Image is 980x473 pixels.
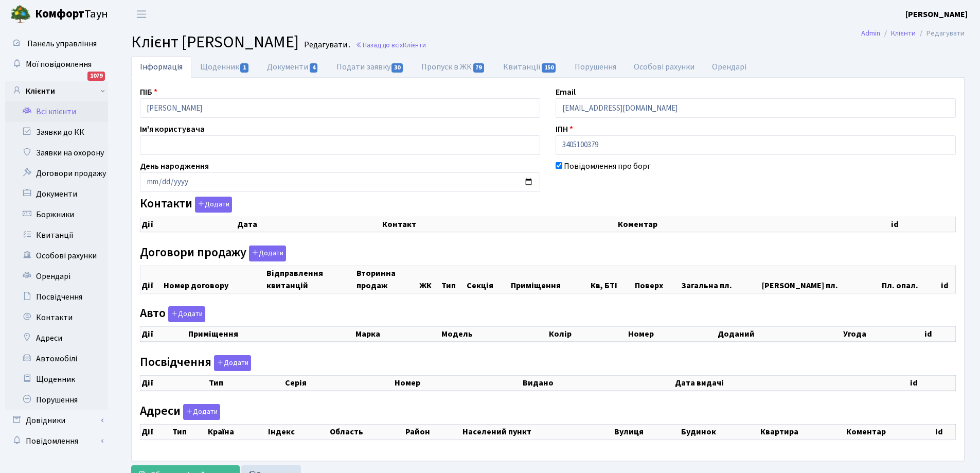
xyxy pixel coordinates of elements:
th: Індекс [267,424,329,439]
a: Назад до всіхКлієнти [355,40,426,50]
a: Документи [258,56,327,78]
th: Тип [208,375,284,390]
label: ІПН [556,123,573,135]
th: Приміщення [510,266,590,293]
label: Email [556,86,576,98]
nav: breadcrumb [846,23,980,44]
label: Контакти [140,197,232,213]
th: Будинок [680,424,759,439]
th: Тип [440,266,466,293]
span: 79 [473,63,485,73]
button: Посвідчення [214,355,251,371]
th: Контакт [381,217,617,232]
th: Район [404,424,461,439]
a: Мої повідомлення1079 [5,54,108,75]
th: Серія [284,375,394,390]
a: Подати заявку [328,56,413,78]
a: Щоденник [5,369,108,390]
a: Автомобілі [5,348,108,369]
th: Країна [207,424,267,439]
a: Клієнти [5,81,108,101]
th: Марка [354,327,440,342]
th: id [890,217,956,232]
a: Повідомлення [5,431,108,451]
a: Боржники [5,204,108,225]
th: Область [329,424,404,439]
a: Особові рахунки [5,246,108,266]
label: Повідомлення про борг [564,160,651,172]
th: Квартира [759,424,845,439]
span: 4 [310,63,318,73]
a: Порушення [566,56,625,78]
th: Дата [236,217,381,232]
a: Admin [861,28,880,39]
th: Тип [171,424,206,439]
th: Загальна пл. [681,266,761,293]
th: Модель [440,327,548,342]
a: Орендарі [5,266,108,287]
label: ПІБ [140,86,157,98]
a: Договори продажу [5,163,108,184]
a: Всі клієнти [5,101,108,122]
th: Дії [140,424,172,439]
button: Договори продажу [249,246,286,261]
li: Редагувати [916,28,965,39]
div: 1079 [87,72,105,81]
button: Адреси [183,404,220,420]
a: Заявки до КК [5,122,108,143]
span: Таун [35,6,108,23]
label: Авто [140,306,205,322]
img: logo.png [10,4,31,25]
a: [PERSON_NAME] [905,8,968,21]
th: Колір [548,327,627,342]
th: Вторинна продаж [355,266,419,293]
a: Щоденник [191,56,258,78]
b: Комфорт [35,6,84,22]
label: Посвідчення [140,355,251,371]
span: Клієнт [PERSON_NAME] [131,30,299,54]
button: Авто [168,306,205,322]
th: Вулиця [613,424,680,439]
th: Дата видачі [674,375,909,390]
th: Відправлення квитанцій [265,266,355,293]
span: 1 [240,63,248,73]
th: Номер [394,375,522,390]
a: Адреси [5,328,108,348]
a: Документи [5,184,108,204]
a: Додати [192,195,232,213]
label: День народження [140,160,209,172]
th: Дії [140,375,208,390]
button: Контакти [195,197,232,213]
a: Панель управління [5,33,108,54]
th: ЖК [418,266,440,293]
th: Дії [140,266,163,293]
a: Особові рахунки [625,56,703,78]
th: Населений пункт [461,424,613,439]
th: Коментар [845,424,934,439]
span: Панель управління [27,38,97,49]
a: Клієнти [891,28,916,39]
th: Номер [627,327,717,342]
span: Мої повідомлення [26,59,92,70]
th: Коментар [617,217,890,232]
a: Довідники [5,410,108,431]
label: Ім'я користувача [140,123,205,135]
a: Квитанції [5,225,108,246]
th: Секція [466,266,510,293]
th: Пл. опал. [881,266,940,293]
a: Квитанції [494,56,566,78]
th: id [934,424,956,439]
th: Кв, БТІ [590,266,634,293]
a: Додати [246,243,286,261]
th: Видано [522,375,674,390]
span: 30 [391,63,403,73]
th: [PERSON_NAME] пл. [761,266,881,293]
th: Приміщення [187,327,354,342]
th: id [923,327,956,342]
a: Контакти [5,307,108,328]
a: Додати [181,402,220,420]
span: 150 [542,63,556,73]
b: [PERSON_NAME] [905,9,968,20]
a: Пропуск в ЖК [413,56,494,78]
span: Клієнти [403,40,426,50]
